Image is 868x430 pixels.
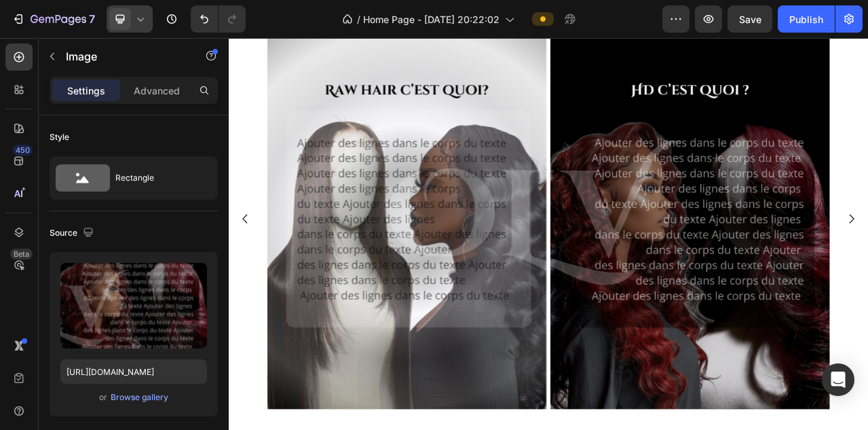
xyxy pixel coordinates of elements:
[99,389,107,406] span: or
[60,359,207,384] input: https://example.com/image.jpg
[357,12,360,26] span: /
[115,162,198,194] div: Rectangle
[10,249,33,259] div: Beta
[50,224,96,243] div: Source
[229,38,868,430] iframe: Design area
[5,5,101,33] button: 7
[774,211,812,249] button: Carousel Next Arrow
[89,11,95,27] p: 7
[739,14,761,25] span: Save
[363,12,499,26] span: Home Page - [DATE] 20:22:02
[778,5,835,33] button: Publish
[50,131,69,143] div: Style
[110,391,169,404] button: Browse gallery
[66,48,181,65] p: Image
[134,84,180,98] p: Advanced
[67,84,105,98] p: Settings
[111,391,168,404] div: Browse gallery
[13,145,33,156] div: 450
[60,263,207,348] img: preview-image
[191,5,246,33] div: Undo/Redo
[822,363,854,396] div: Open Intercom Messenger
[789,12,823,26] div: Publish
[728,5,772,33] button: Save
